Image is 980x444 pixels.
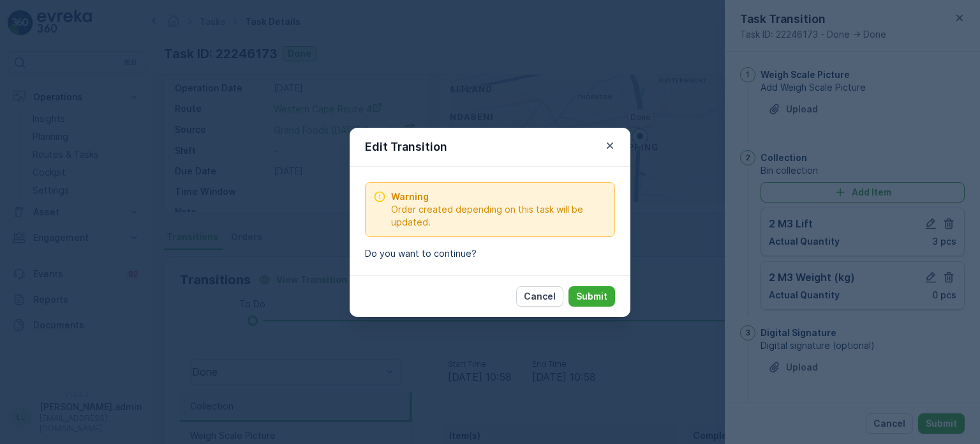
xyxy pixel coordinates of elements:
[365,138,447,156] p: Edit Transition
[391,190,607,203] span: Warning
[576,290,607,303] p: Submit
[391,203,607,229] span: Order created depending on this task will be updated.
[516,286,563,307] button: Cancel
[568,286,615,307] button: Submit
[524,290,556,303] p: Cancel
[365,247,615,260] p: Do you want to continue?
